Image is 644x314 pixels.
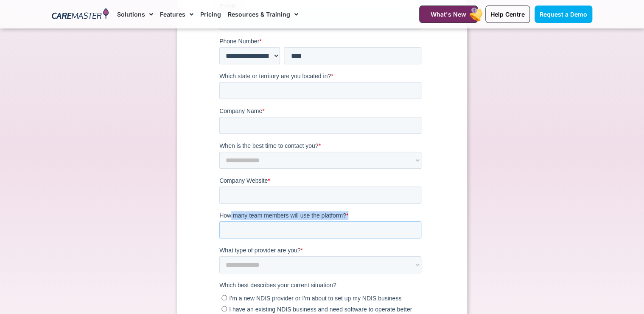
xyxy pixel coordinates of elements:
span: Request a Demo [540,11,587,18]
img: CareMaster Logo [52,8,109,21]
a: What's New [419,6,478,23]
span: Help Centre [490,11,525,18]
a: Request a Demo [535,6,592,23]
span: What's New [431,11,466,18]
a: Help Centre [485,6,530,23]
